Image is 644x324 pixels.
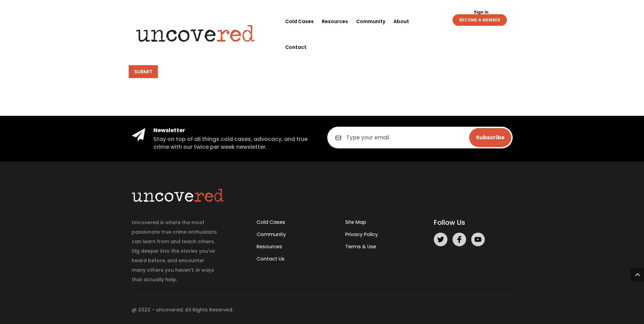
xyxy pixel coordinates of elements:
h5: Stay on top of all things cold cases, advocacy, and true crime with our twice per week newsletter. [153,136,317,151]
a: Site Map [345,219,366,226]
input: Submit [129,65,158,78]
a: About [393,8,409,34]
a: Resources [322,8,348,34]
h4: Newsletter [153,127,317,134]
a: Privacy Policy [345,231,378,238]
a: Terms & Use [345,243,376,250]
h5: Follow Us [434,218,512,227]
input: Type your email [327,127,513,148]
a: Contact Us [257,255,284,262]
a: Cold Cases [285,8,314,34]
a: BECOME A MEMBER [453,14,507,26]
a: Community [356,8,385,34]
a: Community [257,231,286,238]
a: Resources [257,243,282,250]
img: Uncovered logo [130,20,261,47]
a: Contact [285,34,307,60]
a: Sign In [470,10,492,14]
p: Uncovered is where the most passionate true crime enthusiasts can learn from and teach others. Di... [132,218,219,284]
div: @ 2022 - uncovered. All Rights Reserved. [132,295,513,313]
a: Cold Cases [257,219,285,226]
input: Subscribe [469,128,511,147]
